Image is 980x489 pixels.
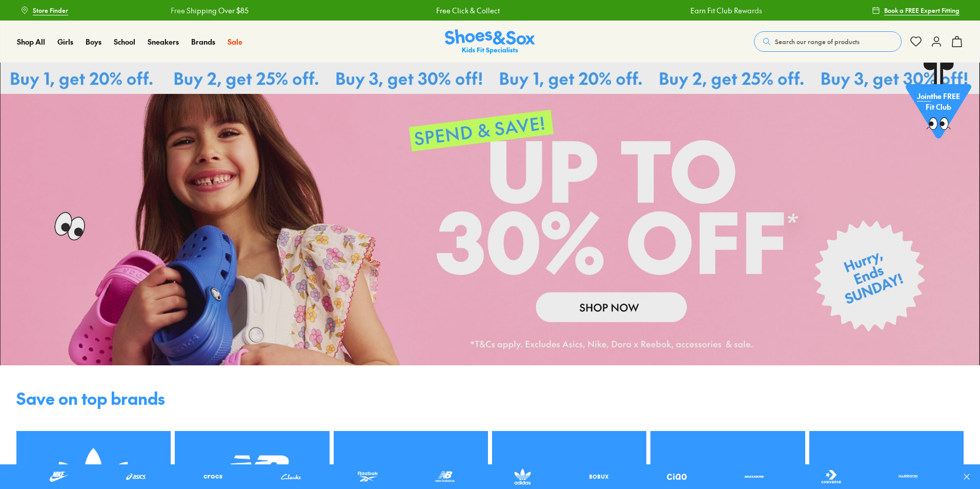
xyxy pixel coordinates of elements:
[754,31,902,52] button: Search our range of products
[430,5,494,16] a: Free Click & Collect
[21,1,68,19] a: Store Finder
[872,1,959,19] a: Book a FREE Expert Fitting
[114,36,135,47] a: School
[445,29,535,54] img: SNS_Logo_Responsive.svg
[906,62,971,144] a: Jointhe FREE Fit Club
[57,36,73,47] a: Girls
[917,91,931,101] span: Join
[86,36,101,47] a: Boys
[17,36,45,47] a: Shop All
[165,5,242,16] a: Free Shipping Over $85
[775,37,860,46] span: Search our range of products
[228,36,242,47] a: Sale
[684,5,756,16] a: Earn Fit Club Rewards
[33,6,68,15] span: Store Finder
[445,29,535,54] a: Shoes & Sox
[191,36,215,47] a: Brands
[884,6,959,15] span: Book a FREE Expert Fitting
[148,36,179,47] a: Sneakers
[906,83,971,121] p: the FREE Fit Club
